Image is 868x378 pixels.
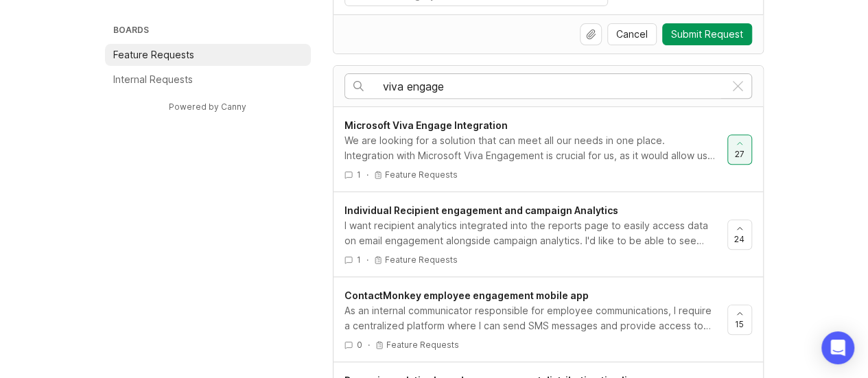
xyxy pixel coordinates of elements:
[113,48,194,62] p: Feature Requests
[344,290,589,301] span: ContactMonkey employee engagement mobile app
[368,339,370,351] div: ·
[167,99,248,115] a: Powered by Canny
[344,203,727,265] a: Individual Recipient engagement and campaign AnalyticsI want recipient analytics integrated into ...
[607,23,657,45] button: Cancel
[105,44,311,66] a: Feature Requests
[357,339,362,351] span: 0
[344,133,716,163] div: We are looking for a solution that can meet all our needs in one place. Integration with Microsof...
[344,204,618,216] span: Individual Recipient engagement and campaign Analytics
[344,288,727,351] a: ContactMonkey employee engagement mobile appAs an internal communicator responsible for employee ...
[105,69,311,91] a: Internal Requests
[383,79,725,94] input: Search…
[727,305,752,335] button: 15
[616,27,648,41] span: Cancel
[366,254,368,265] div: ·
[821,331,854,364] div: Open Intercom Messenger
[735,318,744,330] span: 15
[671,27,743,41] span: Submit Request
[113,73,193,86] p: Internal Requests
[344,119,508,131] span: Microsoft Viva Engage Integration
[662,23,752,45] button: Submit Request
[344,118,727,180] a: Microsoft Viva Engage IntegrationWe are looking for a solution that can meet all our needs in one...
[727,220,752,250] button: 24
[366,169,368,180] div: ·
[344,218,716,248] div: I want recipient analytics integrated into the reports page to easily access data on email engage...
[357,254,361,265] span: 1
[357,169,361,180] span: 1
[580,23,602,45] button: Upload file
[385,255,458,265] p: Feature Requests
[385,169,458,180] p: Feature Requests
[110,22,311,41] h3: Boards
[386,340,459,351] p: Feature Requests
[735,148,744,160] span: 27
[344,303,716,333] div: As an internal communicator responsible for employee communications, I require a centralized plat...
[727,134,752,165] button: 27
[734,233,744,245] span: 24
